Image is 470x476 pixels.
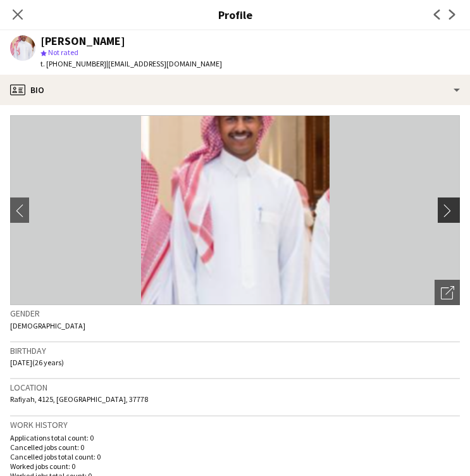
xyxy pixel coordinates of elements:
p: Cancelled jobs total count: 0 [10,452,460,461]
div: Open photos pop-in [435,280,460,305]
p: Worked jobs count: 0 [10,461,460,471]
div: [PERSON_NAME] [40,35,125,47]
h3: Gender [10,308,460,319]
span: [DEMOGRAPHIC_DATA] [10,321,85,330]
p: Applications total count: 0 [10,433,460,442]
span: [DATE] (26 years) [10,358,64,367]
p: Cancelled jobs count: 0 [10,442,460,452]
h3: Birthday [10,345,460,356]
img: Crew avatar or photo [10,115,460,305]
h3: Location [10,382,460,393]
span: | [EMAIL_ADDRESS][DOMAIN_NAME] [106,59,222,68]
span: Not rated [48,47,78,57]
span: Rafiyah, 4125, [GEOGRAPHIC_DATA], 37778 [10,394,148,404]
h3: Work history [10,419,460,430]
span: t. [PHONE_NUMBER] [40,59,106,68]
